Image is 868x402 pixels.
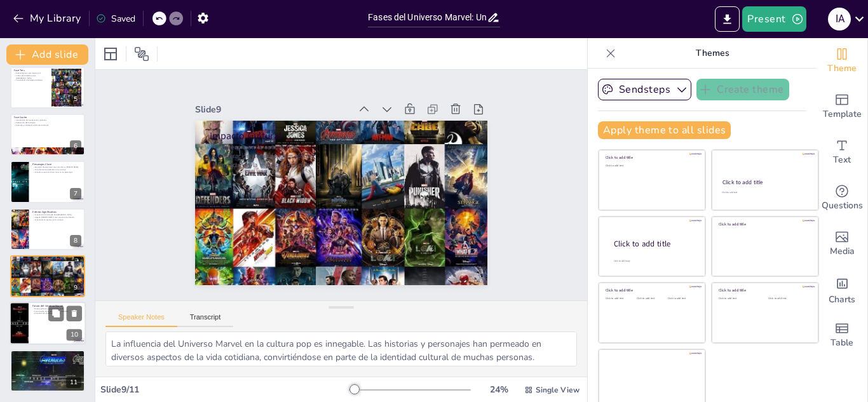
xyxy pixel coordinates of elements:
div: 7 [70,188,81,199]
button: Delete Slide [67,306,82,321]
p: Legado perdurable en el entretenimiento. [14,358,81,360]
div: Slide 9 [236,51,383,125]
p: Importancia de la batalla de [GEOGRAPHIC_DATA]. [32,213,81,216]
div: 7 [10,161,85,203]
div: Layout [100,44,121,64]
p: Consolidación del legado de Marvel. [14,79,48,81]
p: Exploración del multiverso. [14,121,81,124]
span: Position [134,46,149,62]
button: I A [828,6,851,32]
p: Eventos Significativos [32,210,81,214]
span: Charts [829,293,855,307]
div: Slide 9 / 11 [100,384,349,396]
div: Add ready made slides [817,84,867,130]
div: Add a table [817,312,867,358]
textarea: La influencia del Universo Marvel en la cultura pop es innegable. Las historias y personajes han ... [105,332,577,366]
p: Eventos épicos como Guerra Civil. [14,72,48,74]
p: Impacto en la industria del cine. [14,265,81,268]
div: Click to add title [719,222,810,227]
div: Click to add title [719,288,810,293]
p: Fase Tres [14,69,48,72]
p: Innovación en el enfoque narrativo. [32,312,82,315]
p: Personajes Clave [32,163,81,167]
button: Apply theme to all slides [598,121,731,139]
div: I A [828,8,851,30]
p: Conexión emocional de los fans con los personajes. [32,171,81,173]
div: 10 [67,330,82,341]
p: Evolución y adaptación del Universo Marvel. [14,124,81,126]
div: Get real-time input from your audience [817,175,867,221]
p: Transformación de la narrativa de superhéroes. [14,355,81,358]
div: 5 [70,93,81,105]
div: Change the overall theme [817,38,867,84]
p: Influencia en la cultura pop. [234,93,478,208]
span: Media [830,245,855,258]
span: Questions [822,199,863,213]
div: 11 [66,377,81,388]
p: Nuevas películas y series en desarrollo. [32,308,82,311]
div: Click to add title [722,178,807,186]
p: Evolución de personajes como Iron Man y [PERSON_NAME]. [32,166,81,169]
div: Click to add text [719,297,759,300]
p: Impacto en la industria del cine. [227,109,471,224]
div: Add images, graphics, shapes or video [817,221,867,267]
p: Generación de un fandom global. [231,101,475,216]
div: Click to add body [614,259,694,262]
div: Click to add title [606,155,696,160]
p: Themes [621,38,804,69]
div: Click to add text [768,297,808,300]
div: Click to add text [722,191,806,194]
span: Theme [827,62,857,76]
div: Click to add text [606,297,634,300]
div: 9 [70,282,81,293]
div: Click to add text [637,297,665,300]
div: 6 [10,114,85,156]
div: 10 [10,302,86,345]
p: Influencia en la cultura pop. [14,261,81,264]
button: Transcript [177,313,234,327]
p: Futuro del Universo Marvel [32,304,82,308]
p: Fase Cuatro [14,116,81,119]
button: Speaker Notes [105,313,177,327]
p: Contribución de Spider-Man a la narrativa. [32,169,81,171]
span: Table [831,336,853,350]
div: Click to add title [614,238,695,249]
p: Continuación de la evolución de la narrativa. [32,310,82,312]
button: Add slide [6,44,88,65]
input: Insert title [368,8,487,27]
div: 11 [10,350,85,392]
div: 8 [10,208,85,250]
p: Impacto Cultural [238,80,484,199]
p: Clímax de la batalla contra [GEOGRAPHIC_DATA]. [14,74,48,79]
div: 8 [70,235,81,246]
span: Template [823,107,862,121]
button: Create theme [696,79,789,100]
div: 9 [10,255,85,297]
p: Impacto Cultural [14,257,81,261]
p: Impacto de los eventos en la narrativa. [32,218,81,221]
span: Text [833,153,851,167]
div: Click to add text [668,297,696,300]
div: Click to add text [606,164,696,168]
div: Saved [96,13,135,25]
button: Sendsteps [598,79,691,100]
div: Add charts and graphs [817,267,867,312]
div: Click to add title [606,288,696,293]
button: My Library [10,8,86,29]
p: Llegada [PERSON_NAME] como un punto de inflexión. [32,216,81,218]
button: Duplicate Slide [48,306,64,321]
div: 24 % [484,384,514,396]
div: Add text boxes [817,130,867,175]
p: Conexión emocional con los fans. [14,360,81,363]
p: Conclusiones [14,352,81,356]
div: 5 [10,67,85,109]
div: 6 [70,140,81,152]
p: Introducción de nuevas series y películas. [14,119,81,122]
span: Single View [536,385,580,395]
p: Generación de un fandom global. [14,263,81,265]
button: Export to PowerPoint [715,6,740,32]
button: Present [742,6,806,32]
